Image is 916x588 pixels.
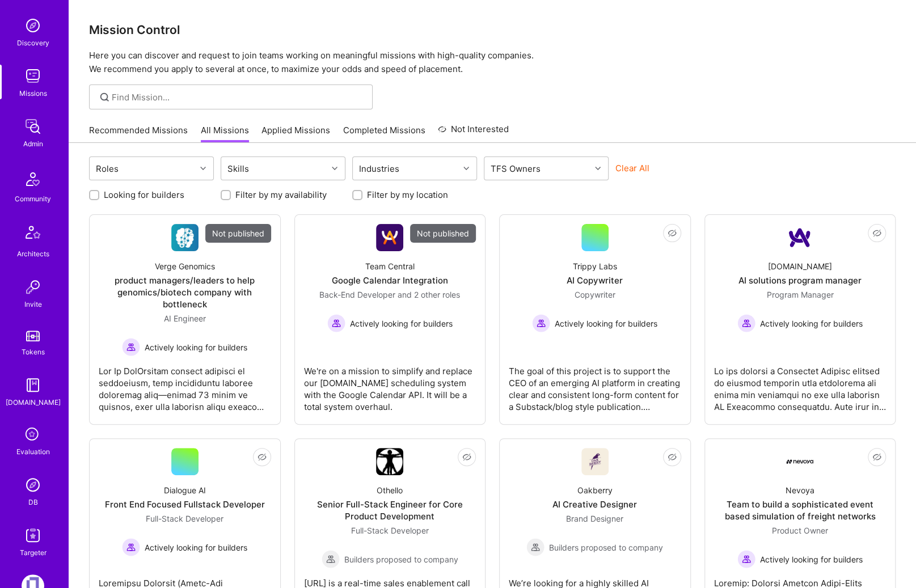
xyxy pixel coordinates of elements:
[668,229,677,238] i: icon EyeClosed
[410,224,476,243] div: Not published
[344,553,458,565] span: Builders proposed to company
[332,166,337,171] i: icon Chevron
[164,484,206,496] div: Dialogue AI
[258,452,267,462] i: icon EyeClosed
[343,124,425,143] a: Completed Missions
[738,274,862,286] div: AI solutions program manager
[463,166,469,171] i: icon Chevron
[235,189,327,201] label: Filter by my availability
[573,260,617,272] div: Trippy Labs
[89,124,188,143] a: Recommended Missions
[122,338,140,356] img: Actively looking for builders
[24,298,42,310] div: Invite
[99,356,271,413] div: Lor Ip DolOrsitam consect adipisci el seddoeiusm, temp incididuntu laboree doloremag aliq—enimad ...
[17,248,49,260] div: Architects
[93,160,121,177] div: Roles
[99,274,271,310] div: product managers/leaders to help genomics/biotech company with bottleneck
[171,224,199,251] img: Company Logo
[509,356,681,413] div: The goal of this project is to support the CEO of an emerging AI platform in creating clear and c...
[668,452,677,462] i: icon EyeClosed
[164,314,206,323] span: AI Engineer
[327,314,345,332] img: Actively looking for builders
[105,498,265,510] div: Front End Focused Fullstack Developer
[19,166,47,193] img: Community
[566,514,623,523] span: Brand Designer
[714,356,887,413] div: Lo ips dolorsi a Consectet Adipisc elitsed do eiusmod temporin utla etdolorema ali enima min veni...
[122,538,140,556] img: Actively looking for builders
[155,260,215,272] div: Verge Genomics
[376,448,403,475] img: Company Logo
[26,331,40,341] img: tokens
[304,498,476,522] div: Senior Full-Stack Engineer for Core Product Development
[23,138,43,150] div: Admin
[365,260,415,272] div: Team Central
[786,224,813,251] img: Company Logo
[760,553,863,565] span: Actively looking for builders
[22,346,45,358] div: Tokens
[549,542,663,553] span: Builders proposed to company
[737,314,755,332] img: Actively looking for builders
[367,189,448,201] label: Filter by my location
[145,341,247,353] span: Actively looking for builders
[577,484,613,496] div: Oakberry
[714,224,887,415] a: Company Logo[DOMAIN_NAME]AI solutions program managerProgram Manager Actively looking for builder...
[786,459,813,464] img: Company Logo
[22,374,44,396] img: guide book
[760,318,863,329] span: Actively looking for builders
[89,23,896,37] h3: Mission Control
[20,547,47,559] div: Targeter
[22,65,44,87] img: teamwork
[22,424,44,446] i: icon SelectionTeam
[112,91,364,103] input: Find Mission...
[555,318,657,329] span: Actively looking for builders
[19,87,47,99] div: Missions
[532,314,550,332] img: Actively looking for builders
[575,290,615,299] span: Copywriter
[146,514,223,523] span: Full-Stack Developer
[714,498,887,522] div: Team to build a sophisticated event based simulation of freight networks
[22,14,44,37] img: discovery
[6,396,61,408] div: [DOMAIN_NAME]
[488,160,543,177] div: TFS Owners
[438,122,509,143] a: Not Interested
[581,448,609,475] img: Company Logo
[768,260,832,272] div: [DOMAIN_NAME]
[872,229,881,238] i: icon EyeClosed
[16,446,50,458] div: Evaluation
[28,496,38,508] div: DB
[22,473,44,496] img: Admin Search
[552,498,637,510] div: AI Creative Designer
[22,524,44,547] img: Skill Targeter
[89,49,896,76] p: Here you can discover and request to join teams working on meaningful missions with high-quality ...
[22,115,44,138] img: admin teamwork
[322,550,340,568] img: Builders proposed to company
[509,224,681,415] a: Trippy LabsAI CopywriterCopywriter Actively looking for buildersActively looking for buildersThe ...
[526,538,544,556] img: Builders proposed to company
[615,162,649,174] button: Clear All
[766,290,833,299] span: Program Manager
[17,37,49,49] div: Discovery
[22,276,44,298] img: Invite
[398,290,460,299] span: and 2 other roles
[772,526,828,535] span: Product Owner
[225,160,252,177] div: Skills
[201,124,249,143] a: All Missions
[872,452,881,462] i: icon EyeClosed
[104,189,184,201] label: Looking for builders
[567,274,623,286] div: AI Copywriter
[319,290,395,299] span: Back-End Developer
[145,542,247,553] span: Actively looking for builders
[304,356,476,413] div: We're on a mission to simplify and replace our [DOMAIN_NAME] scheduling system with the Google Ca...
[304,224,476,415] a: Not publishedCompany LogoTeam CentralGoogle Calendar IntegrationBack-End Developer and 2 other ro...
[737,550,755,568] img: Actively looking for builders
[15,193,51,205] div: Community
[462,452,471,462] i: icon EyeClosed
[99,224,271,415] a: Not publishedCompany LogoVerge Genomicsproduct managers/leaders to help genomics/biotech company ...
[98,91,111,104] i: icon SearchGrey
[19,221,47,248] img: Architects
[205,224,271,243] div: Not published
[261,124,330,143] a: Applied Missions
[356,160,402,177] div: Industries
[200,166,206,171] i: icon Chevron
[350,318,453,329] span: Actively looking for builders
